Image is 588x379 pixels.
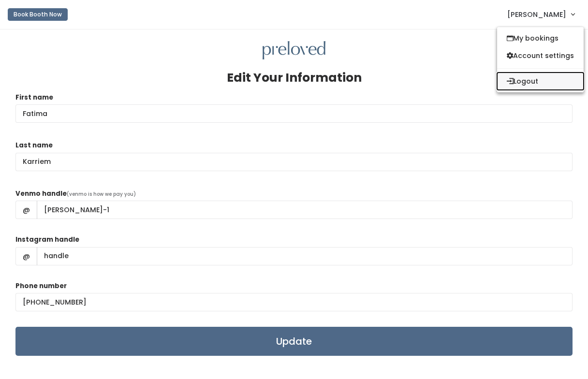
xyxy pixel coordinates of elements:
[37,247,573,265] input: handle
[37,201,573,219] input: handle
[67,190,136,198] span: (venmo is how we pay you)
[15,247,37,265] span: @
[498,4,584,25] a: [PERSON_NAME]
[507,9,566,20] span: [PERSON_NAME]
[15,201,37,219] span: @
[497,73,584,90] button: Logout
[15,281,67,291] label: Phone number
[227,71,362,85] h3: Edit Your Information
[15,141,53,150] label: Last name
[15,189,67,199] label: Venmo handle
[15,327,573,356] input: Update
[15,293,573,311] input: (___) ___-____
[263,41,325,60] img: preloved logo
[8,4,68,25] a: Book Booth Now
[15,235,79,245] label: Instagram handle
[15,93,53,102] label: First name
[497,29,584,47] a: My bookings
[497,47,584,64] a: Account settings
[8,8,68,21] button: Book Booth Now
